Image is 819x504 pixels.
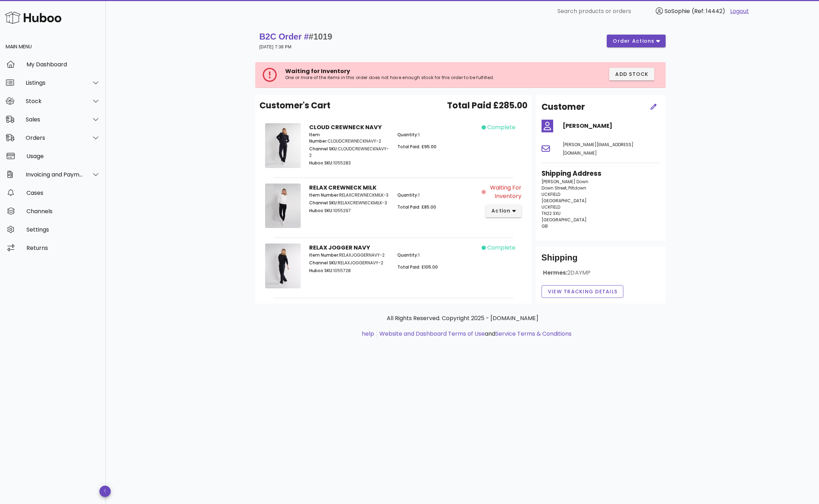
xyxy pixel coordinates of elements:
p: CLOUDCREWNECKNAVY-2 [309,132,389,144]
span: order actions [612,37,655,45]
span: #1019 [309,32,332,41]
span: GB [542,223,548,229]
div: Listings [26,79,83,86]
div: Usage [26,153,100,160]
div: Orders [26,134,83,141]
button: Add Stock [609,68,654,80]
span: 2DAYMP [567,269,591,277]
span: Channel SKU: [309,200,338,206]
p: One or more of the items in this order does not have enough stock for this order to be fulfilled. [285,75,534,80]
span: Item Number: [309,252,339,258]
p: All Rights Reserved. Copyright 2025 - [DOMAIN_NAME] [261,314,664,323]
h2: Customer [542,101,585,113]
span: Huboo SKU: [309,208,333,214]
p: CLOUDCREWNECKNAVY-2 [309,146,389,158]
span: Item Number: [309,132,328,144]
p: RELAXCREWNECKMILK-3 [309,192,389,198]
span: TN22 3XU [542,210,561,216]
div: Returns [26,245,100,251]
span: Waiting for Inventory [487,184,521,200]
p: RELAXCREWNECKMILK-3 [309,200,389,206]
p: 1055728 [309,268,389,274]
img: Huboo Logo [5,10,61,25]
span: Huboo SKU: [309,160,333,166]
div: Channels [26,208,100,215]
p: 1 [397,252,477,258]
small: [DATE] 7:38 PM [259,44,292,49]
span: View Tracking details [548,288,618,295]
span: [GEOGRAPHIC_DATA] [542,198,587,204]
p: RELAXJOGGERNAVY-2 [309,260,389,266]
span: Quantity: [397,192,418,198]
strong: RELAX JOGGER NAVY [309,244,370,252]
div: Cases [26,190,100,196]
div: Settings [26,226,100,233]
span: Customer's Cart [259,99,330,112]
div: Sales [26,116,83,123]
span: Total Paid: £105.00 [397,264,438,270]
img: Product Image [265,184,301,228]
span: UCKFIELD [542,191,560,197]
div: My Dashboard [26,61,100,68]
div: Stock [26,98,83,104]
h4: [PERSON_NAME] [563,122,660,130]
button: action [485,205,522,217]
a: Service Terms & Conditions [495,330,572,338]
a: Website and Dashboard Terms of Use [379,330,485,338]
li: and [377,330,572,338]
p: RELAXJOGGERNAVY-2 [309,252,389,258]
span: Add Stock [615,71,649,78]
span: Channel SKU: [309,260,338,266]
div: Hermes: [542,269,660,282]
span: [PERSON_NAME] Down [542,179,588,185]
span: [GEOGRAPHIC_DATA] [542,217,587,223]
span: Total Paid: £95.00 [397,144,436,150]
span: complete [487,244,515,252]
span: action [491,207,511,215]
span: Total Paid £285.00 [447,99,527,112]
strong: B2C Order # [259,32,332,41]
span: Huboo SKU: [309,268,333,274]
span: Quantity: [397,132,418,138]
p: 1 [397,132,477,138]
p: 1055283 [309,160,389,166]
strong: RELAX CREWNECK MILK [309,184,377,192]
img: Product Image [265,123,301,168]
span: Quantity: [397,252,418,258]
span: Down Street, Piltdown [542,185,586,191]
span: SoSophie [665,7,690,15]
strong: CLOUD CREWNECK NAVY [309,123,382,131]
span: (Ref: 14442) [692,7,725,15]
button: View Tracking details [542,285,624,298]
span: UCKFIELD [542,204,560,210]
span: Total Paid: £85.00 [397,204,436,210]
h3: Shipping Address [542,169,660,179]
span: [PERSON_NAME][EMAIL_ADDRESS][DOMAIN_NAME] [563,142,634,156]
span: Item Number: [309,192,339,198]
span: Channel SKU: [309,146,338,152]
div: Shipping [542,252,660,269]
a: Logout [730,7,749,16]
button: order actions [607,35,665,47]
span: Waiting for Inventory [285,67,350,75]
p: 1 [397,192,477,198]
span: complete [487,123,515,132]
img: Product Image [265,244,301,288]
p: 1055297 [309,208,389,214]
a: help [362,330,374,338]
div: Invoicing and Payments [26,171,83,178]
